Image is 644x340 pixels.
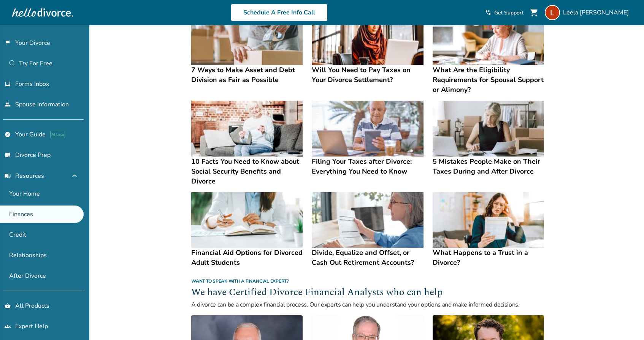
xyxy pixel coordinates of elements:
span: expand_less [70,171,79,180]
a: 5 Mistakes People Make on Their Taxes During and After Divorce5 Mistakes People Make on Their Tax... [433,101,544,176]
span: inbox [5,81,11,87]
span: shopping_cart [530,8,539,17]
a: Financial Aid Options for Divorced Adult StudentsFinancial Aid Options for Divorced Adult Students [191,192,303,268]
span: Leela [PERSON_NAME] [563,8,632,17]
h4: 10 Facts You Need to Know about Social Security Benefits and Divorce [191,157,303,186]
h4: 5 Mistakes People Make on Their Taxes During and After Divorce [433,157,544,176]
a: Will You Need to Pay Taxes on Your Divorce Settlement?Will You Need to Pay Taxes on Your Divorce ... [312,9,423,85]
img: 10 Facts You Need to Know about Social Security Benefits and Divorce [191,101,303,157]
span: people [5,101,11,108]
iframe: Chat Widget [606,304,644,340]
span: Resources [5,172,44,180]
span: Get Support [494,9,523,16]
h4: 7 Ways to Make Asset and Debt Division as Fair as Possible [191,65,303,85]
span: groups [5,323,11,329]
a: phone_in_talkGet Support [485,9,523,16]
a: Divide, Equalize and Offset, or Cash Out Retirement Accounts?Divide, Equalize and Offset, or Cash... [312,192,423,268]
img: 7 Ways to Make Asset and Debt Division as Fair as Possible [191,9,303,65]
span: Want to speak with a financial expert? [191,278,289,284]
span: explore [5,131,11,138]
h4: What Are the Eligibility Requirements for Spousal Support or Alimony? [433,65,544,95]
img: Financial Aid Options for Divorced Adult Students [191,192,303,248]
a: 10 Facts You Need to Know about Social Security Benefits and Divorce10 Facts You Need to Know abo... [191,101,303,186]
a: Filing Your Taxes after Divorce: Everything You Need to KnowFiling Your Taxes after Divorce: Ever... [312,101,423,176]
span: phone_in_talk [485,9,491,16]
span: shopping_basket [5,303,11,309]
img: 5 Mistakes People Make on Their Taxes During and After Divorce [433,101,544,157]
h2: We have Certified Divorce Financial Analysts who can help [191,286,544,300]
img: Leela [545,5,560,20]
img: Divide, Equalize and Offset, or Cash Out Retirement Accounts? [312,192,423,248]
p: A divorce can be a complex financial process. Our experts can help you understand your options an... [191,300,544,309]
span: AI beta [50,131,65,138]
a: Schedule A Free Info Call [231,4,328,21]
img: Will You Need to Pay Taxes on Your Divorce Settlement? [312,9,423,65]
h4: Filing Your Taxes after Divorce: Everything You Need to Know [312,157,423,176]
span: flag_2 [5,40,11,46]
h4: Will You Need to Pay Taxes on Your Divorce Settlement? [312,65,423,85]
a: What Are the Eligibility Requirements for Spousal Support or Alimony?What Are the Eligibility Req... [433,9,544,95]
a: What Happens to a Trust in a Divorce?What Happens to a Trust in a Divorce? [433,192,544,268]
h4: Divide, Equalize and Offset, or Cash Out Retirement Accounts? [312,248,423,267]
img: What Are the Eligibility Requirements for Spousal Support or Alimony? [433,9,544,65]
h4: Financial Aid Options for Divorced Adult Students [191,248,303,267]
img: What Happens to a Trust in a Divorce? [433,192,544,248]
a: 7 Ways to Make Asset and Debt Division as Fair as Possible7 Ways to Make Asset and Debt Division ... [191,9,303,85]
span: list_alt_check [5,152,11,158]
span: Forms Inbox [15,80,49,88]
h4: What Happens to a Trust in a Divorce? [433,248,544,267]
img: Filing Your Taxes after Divorce: Everything You Need to Know [312,101,423,157]
span: menu_book [5,173,11,179]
